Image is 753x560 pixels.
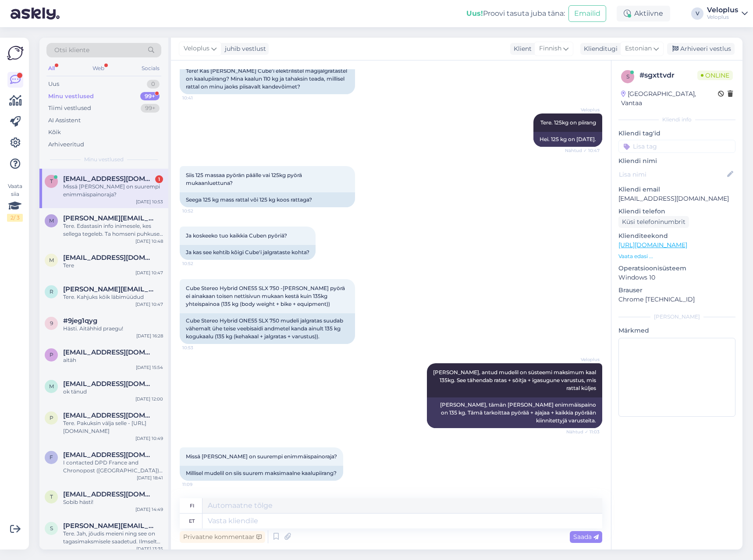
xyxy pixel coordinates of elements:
div: Sobib hästi! [63,498,163,506]
span: #9jeg1qyg [63,317,97,325]
div: ok tänud [63,388,163,396]
div: [DATE] 10:47 [135,301,163,308]
span: Online [697,71,733,80]
div: [DATE] 10:49 [135,435,163,442]
img: Askly Logo [7,45,24,61]
p: Windows 10 [618,273,735,282]
div: Klienditugi [580,44,618,53]
div: [DATE] 15:54 [136,364,163,371]
div: [DATE] 16:28 [136,333,163,339]
div: Klient [510,44,532,53]
span: t [50,493,53,500]
div: Tere! Kas [PERSON_NAME] Cube'i elektrilistel mägijalgratastel on kaalupiirang? Mina kaalun 110 kg... [180,64,355,94]
div: Millisel mudelil on siis suurem maksimaalne kaalupiirang? [180,466,343,481]
p: Kliendi telefon [618,207,735,216]
div: AI Assistent [48,116,81,125]
div: Uus [48,80,59,89]
div: [DATE] 12:00 [135,396,163,402]
span: Cube Stereo Hybrid ONE55 SLX 750 -[PERSON_NAME] pyörä ei ainakaan toisen nettisivun mukaan kestä ... [186,285,346,307]
span: Minu vestlused [84,156,124,163]
span: t [50,178,53,184]
span: slavik.zh@inbox.ru [63,522,154,530]
span: m [49,257,54,263]
span: p [50,415,53,421]
div: Tere [63,262,163,269]
span: Saada [573,533,599,541]
div: aitäh [63,356,163,364]
p: Märkmed [618,326,735,335]
p: Brauser [618,286,735,295]
div: Socials [140,63,161,74]
span: mihkelagarmaa@gmail.com [63,380,154,388]
p: Kliendi email [618,185,735,194]
div: [DATE] 10:53 [136,198,163,205]
div: [DATE] 13:35 [136,546,163,552]
span: r [50,288,53,295]
span: f [50,454,53,461]
span: marko.kannonmaa@pp.inet.fi [63,214,154,222]
span: 10:53 [182,344,215,351]
p: Vaata edasi ... [618,252,735,260]
b: Uus! [466,9,483,18]
div: # sgxttvdr [639,70,697,81]
div: [GEOGRAPHIC_DATA], Vantaa [621,89,718,108]
span: prihhan@gmail.com [63,411,154,419]
span: 10:41 [182,95,215,101]
span: Otsi kliente [54,46,89,55]
span: s [626,73,629,80]
p: Chrome [TECHNICAL_ID] [618,295,735,304]
div: [DATE] 14:49 [135,506,163,513]
div: Arhiveeritud [48,140,84,149]
div: Kliendi info [618,116,735,124]
div: fi [190,498,194,513]
div: [DATE] 18:41 [137,475,163,481]
span: tiiapakk@gmail.com [63,490,154,498]
span: Estonian [625,44,652,53]
div: Aktiivne [617,6,670,21]
span: Finnish [539,44,561,53]
span: 9 [50,320,53,326]
div: [DATE] 10:48 [135,238,163,245]
div: Vaata siia [7,182,23,222]
div: 2 / 3 [7,214,23,222]
span: 10:52 [182,208,215,214]
p: [EMAIL_ADDRESS][DOMAIN_NAME] [618,194,735,203]
span: 10:52 [182,260,215,267]
div: Proovi tasuta juba täna: [466,8,565,19]
p: Kliendi tag'id [618,129,735,138]
p: Klienditeekond [618,231,735,241]
div: Veloplus [707,7,738,14]
div: Tere. Kahjuks kõik läbimüüdud [63,293,163,301]
div: Hei. 125 kg on [DATE]. [533,132,602,147]
div: Küsi telefoninumbrit [618,216,689,228]
div: Veloplus [707,14,738,21]
span: Nähtud ✓ 11:03 [566,429,600,435]
a: [URL][DOMAIN_NAME] [618,241,687,249]
span: Siis 125 massaa pyörän päälle vai 125kg pyörä mukaanluettuna? [186,172,303,186]
p: Operatsioonisüsteem [618,264,735,273]
input: Lisa tag [618,140,735,153]
div: Tiimi vestlused [48,104,91,113]
div: 99+ [141,104,160,113]
div: V [691,7,703,20]
span: Tere. 125kg on piirang [540,119,596,126]
input: Lisa nimi [619,170,725,179]
div: Web [91,63,106,74]
span: father.clos@gmail.com [63,451,154,459]
div: et [189,514,195,528]
div: Missä [PERSON_NAME] on suurempi enimmäispainoraja? [63,183,163,198]
div: Hästi. Aitähhid praegu! [63,325,163,333]
div: 0 [147,80,160,89]
div: juhib vestlust [221,44,266,53]
div: 99+ [140,92,160,101]
div: Ja kas see kehtib kõigi Cube'i jalgrataste kohta? [180,245,316,260]
div: Cube Stereo Hybrid ONE55 SLX 750 mudeli jalgratas suudab vähemalt ühe teise veebisaidi andmetel k... [180,313,355,344]
span: Nähtud ✓ 10:47 [565,147,600,154]
span: p [50,351,53,358]
span: Veloplus [567,106,600,113]
div: Kõik [48,128,61,137]
div: Tere. Pakuksin välja selle - [URL][DOMAIN_NAME] [63,419,163,435]
span: [PERSON_NAME], antud mudelil on süsteemi maksimum kaal 135kg. See tähendab ratas + sõitja + igasu... [433,369,597,391]
div: [DATE] 10:47 [135,269,163,276]
div: [PERSON_NAME], tämän [PERSON_NAME] enimmäispaino on 135 kg. Tämä tarkoittaa pyörää + ajajaa + kai... [427,397,602,428]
